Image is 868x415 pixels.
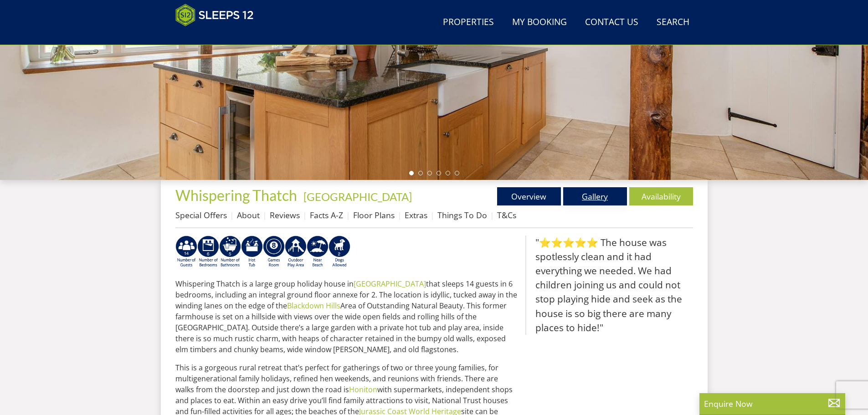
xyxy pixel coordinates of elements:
img: AD_4nXcpX5uDwed6-YChlrI2BYOgXwgg3aqYHOhRm0XfZB-YtQW2NrmeCr45vGAfVKUq4uWnc59ZmEsEzoF5o39EWARlT1ewO... [241,236,263,268]
a: [GEOGRAPHIC_DATA] [303,190,412,203]
p: Whispering Thatch is a large group holiday house in that sleeps 14 guests in 6 bedrooms, includin... [175,278,518,355]
a: Properties [439,12,498,33]
img: AD_4nXe7_8LrJK20fD9VNWAdfykBvHkWcczWBt5QOadXbvIwJqtaRaRf-iI0SeDpMmH1MdC9T1Vy22FMXzzjMAvSuTB5cJ7z5... [329,236,350,268]
img: AD_4nXfjdDqPkGBf7Vpi6H87bmAUe5GYCbodrAbU4sf37YN55BCjSXGx5ZgBV7Vb9EJZsXiNVuyAiuJUB3WVt-w9eJ0vaBcHg... [285,236,307,268]
img: AD_4nXe7lJTbYb9d3pOukuYsm3GQOjQ0HANv8W51pVFfFFAC8dZrqJkVAnU455fekK_DxJuzpgZXdFqYqXRzTpVfWE95bX3Bz... [307,236,329,268]
a: My Booking [508,12,570,33]
p: Enquire Now [704,398,841,410]
a: Whispering Thatch [175,186,300,204]
a: Extras [405,210,427,220]
a: Overview [497,187,561,205]
img: Sleeps 12 [175,4,254,26]
span: Whispering Thatch [175,186,297,204]
blockquote: "⭐⭐⭐⭐⭐ The house was spotlessly clean and it had everything we needed. We had children joining us... [525,236,693,335]
a: Gallery [563,187,627,205]
iframe: Customer reviews powered by Trustpilot [171,32,267,40]
a: [GEOGRAPHIC_DATA] [354,279,426,289]
img: AD_4nXfRzBlt2m0mIteXDhAcJCdmEApIceFt1SPvkcB48nqgTZkfMpQlDmULa47fkdYiHD0skDUgcqepViZHFLjVKS2LWHUqM... [197,236,219,268]
span: - [300,190,412,203]
a: Contact Us [581,12,642,33]
a: Search [653,12,693,33]
img: AD_4nXcMgaL2UimRLXeXiAqm8UPE-AF_sZahunijfYMEIQ5SjfSEJI6yyokxyra45ncz6iSW_QuFDoDBo1Fywy-cEzVuZq-ph... [219,236,241,268]
a: Floor Plans [353,210,395,220]
a: Honiton [349,384,377,395]
a: About [237,210,260,220]
img: AD_4nXdrZMsjcYNLGsKuA84hRzvIbesVCpXJ0qqnwZoX5ch9Zjv73tWe4fnFRs2gJ9dSiUubhZXckSJX_mqrZBmYExREIfryF... [263,236,285,268]
a: Things To Do [437,210,487,220]
a: Special Offers [175,210,227,220]
img: AD_4nXfRCsuHKMgqgSm1_p2uZvuEHkjDupwUw-tcF2K650wU1JyBYvxSuEO9beRIzZcAVYtNaAI9hBswK59fLaIv8ZejwCsjh... [175,236,197,268]
a: Facts A-Z [310,210,343,220]
a: Reviews [270,210,300,220]
a: Blackdown Hills [287,301,340,311]
a: Availability [629,187,693,205]
a: T&Cs [497,210,516,220]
